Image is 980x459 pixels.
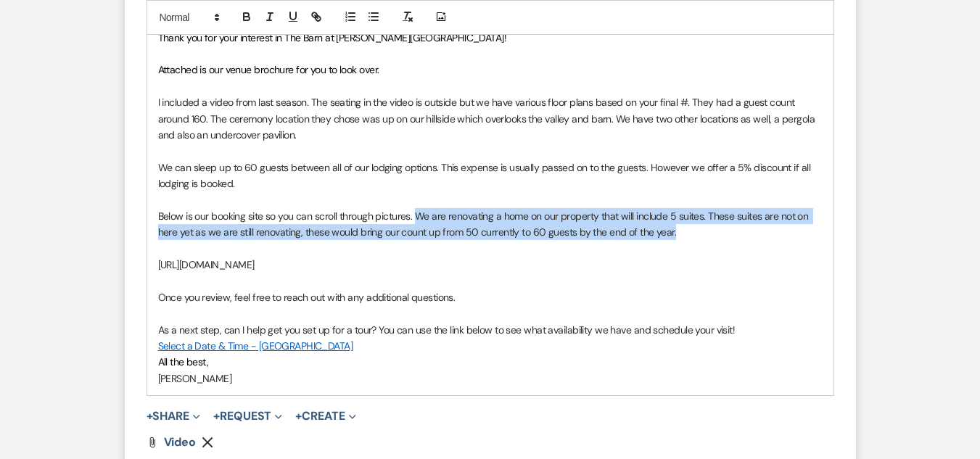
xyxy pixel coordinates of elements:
span: + [147,410,153,422]
span: All the best, [158,355,209,368]
button: Create [295,410,355,422]
span: We can sleep up to 60 guests between all of our lodging options. This expense is usually passed o... [158,161,813,190]
button: Request [213,410,282,422]
span: + [295,410,302,422]
span: Attached is our venue brochure for you to look over. [158,63,379,76]
button: Share [147,410,201,422]
span: Below is our booking site so you can scroll through pictures. We are renovating a home on our pro... [158,210,811,239]
span: As a next step, can I help get you set up for a tour? You can use the link below to see what avai... [158,323,736,336]
a: Select a Date & Time - [GEOGRAPHIC_DATA] [158,339,353,352]
span: Once you review, feel free to reach out with any additional questions. [158,291,456,304]
span: Video [164,434,197,450]
span: + [213,410,220,422]
span: I included a video from last season. The seating in the video is outside but we have various floo... [158,96,818,141]
span: Thank you for your interest in The Barn at [PERSON_NAME][GEOGRAPHIC_DATA]! [158,31,507,44]
span: [URL][DOMAIN_NAME] [158,258,255,271]
p: [PERSON_NAME] [158,371,823,386]
a: Video [164,437,197,448]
